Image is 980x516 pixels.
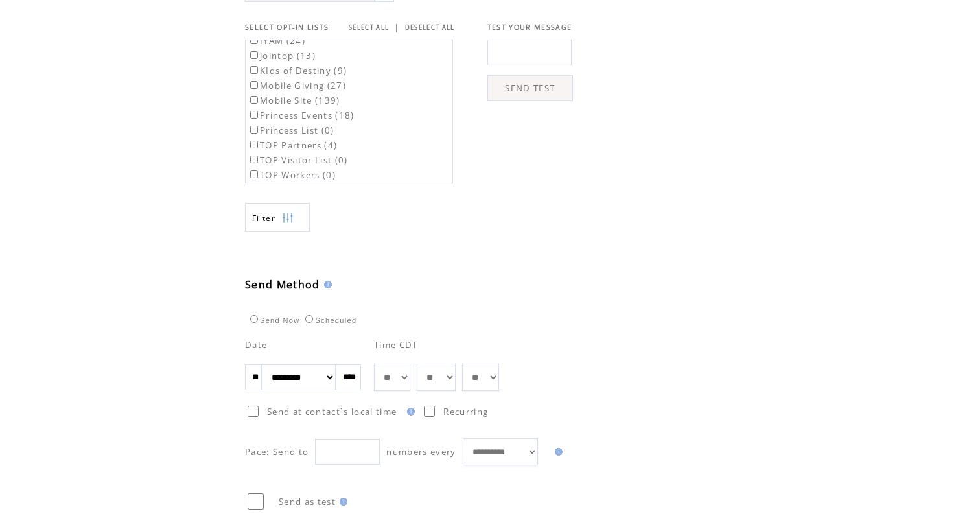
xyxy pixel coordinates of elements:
input: Princess List (0) [250,126,258,134]
span: Send at contact`s local time [267,406,397,417]
img: help.gif [551,448,563,456]
label: TOP Partners (4) [248,139,337,151]
span: Show filters [252,213,275,224]
span: Send as test [279,496,336,508]
a: Filter [245,203,310,232]
span: | [394,21,399,33]
input: TOP Workers (0) [250,170,258,178]
input: IYAM (24) [250,36,258,44]
label: KIds of Destiny (9) [248,65,347,76]
input: Mobile Site (139) [250,96,258,104]
label: Mobile Site (139) [248,95,340,106]
span: Time CDT [374,339,418,351]
input: Scheduled [305,315,313,323]
img: help.gif [336,498,347,506]
img: help.gif [320,281,332,288]
img: filters.png [282,204,294,233]
label: IYAM (24) [248,35,305,47]
label: Princess List (0) [248,124,334,136]
input: jointop (13) [250,51,258,59]
label: Princess Events (18) [248,110,355,121]
input: Princess Events (18) [250,111,258,119]
label: Send Now [247,316,299,324]
input: KIds of Destiny (9) [250,66,258,74]
a: DESELECT ALL [405,23,455,32]
a: SEND TEST [487,75,573,101]
label: Mobile Giving (27) [248,80,346,91]
input: Send Now [250,315,258,323]
img: help.gif [403,408,415,416]
span: numbers every [386,446,456,458]
label: TOP Workers (0) [248,169,336,181]
label: Scheduled [302,316,356,324]
span: SELECT OPT-IN LISTS [245,23,329,32]
span: TEST YOUR MESSAGE [487,23,572,32]
span: Date [245,339,267,351]
span: Send Method [245,277,320,292]
a: SELECT ALL [349,23,389,32]
span: Pace: Send to [245,446,309,458]
input: Mobile Giving (27) [250,81,258,89]
label: TOP Visitor List (0) [248,154,348,166]
label: jointop (13) [248,50,316,62]
span: Recurring [443,406,488,417]
input: TOP Partners (4) [250,141,258,148]
input: TOP Visitor List (0) [250,156,258,163]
